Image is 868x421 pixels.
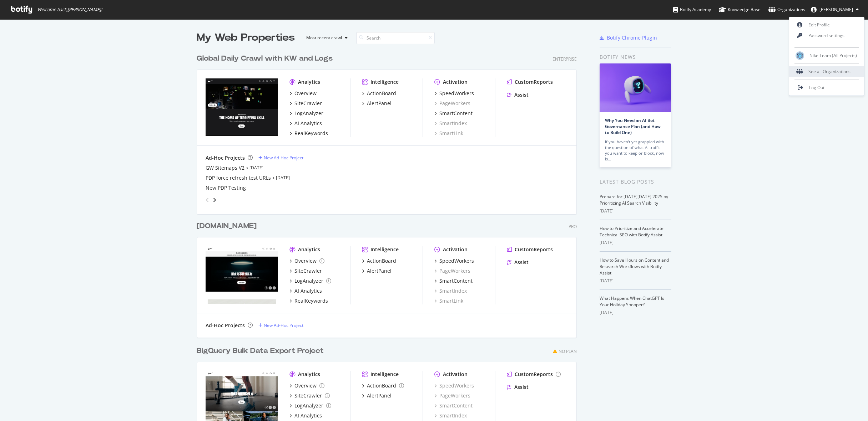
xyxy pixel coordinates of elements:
div: Activation [443,246,468,253]
a: SmartLink [434,297,463,304]
a: SpeedWorkers [434,382,474,389]
div: Activation [443,371,468,378]
a: How to Prioritize and Accelerate Technical SEO with Botify Assist [600,225,663,238]
a: AlertPanel [362,392,392,399]
div: Assist [514,259,529,266]
div: [DATE] [600,240,671,246]
a: How to Save Hours on Content and Research Workflows with Botify Assist [600,257,669,276]
div: SpeedWorkers [439,90,474,97]
div: Assist [514,91,529,98]
div: Botify Academy [673,6,711,13]
div: SmartContent [439,110,473,117]
div: Ad-Hoc Projects [206,154,245,161]
div: RealKeywords [294,297,328,304]
div: AI Analytics [294,120,322,127]
a: SpeedWorkers [434,90,474,97]
div: LogAnalyzer [294,110,323,117]
div: ActionBoard [367,382,396,389]
div: [DATE] [600,309,671,316]
div: CustomReports [515,246,553,253]
div: Analytics [298,246,320,253]
a: SpeedWorkers [434,257,474,265]
div: If you haven’t yet grappled with the question of what AI traffic you want to keep or block, now is… [605,139,666,162]
div: LogAnalyzer [294,277,323,284]
div: My Web Properties [197,31,295,45]
a: CustomReports [507,371,561,378]
div: Global Daily Crawl with KW and Logs [197,53,333,64]
span: Nike Team (All Projects) [809,52,857,58]
div: Overview [294,90,317,97]
div: AI Analytics [294,287,322,294]
a: SmartContent [434,110,473,117]
a: Assist [507,91,529,98]
div: Overview [294,382,317,389]
a: PageWorkers [434,392,470,399]
div: Knowledge Base [719,6,761,13]
div: AlertPanel [367,267,392,274]
div: SmartLink [434,130,463,137]
a: PageWorkers [434,100,470,107]
a: LogAnalyzer [289,110,323,117]
div: Botify news [600,53,671,61]
div: SmartContent [439,277,473,284]
a: [DATE] [276,175,290,181]
a: SiteCrawler [289,100,322,107]
a: New Ad-Hoc Project [258,322,303,328]
a: SmartContent [434,402,473,409]
a: Log Out [789,82,864,93]
div: No Plan [559,348,577,354]
div: CustomReports [515,371,553,378]
a: SiteCrawler [289,392,330,399]
a: LogAnalyzer [289,402,331,409]
a: ActionBoard [362,90,396,97]
div: Assist [514,384,529,391]
div: BigQuery Bulk Data Export Project [197,346,324,356]
span: Log Out [809,84,824,91]
div: ActionBoard [367,257,396,265]
a: SmartIndex [434,412,467,419]
div: Intelligence [370,246,399,253]
div: Latest Blog Posts [600,178,671,186]
div: Ad-Hoc Projects [206,322,245,329]
a: [DOMAIN_NAME] [197,221,259,231]
a: New Ad-Hoc Project [258,155,303,161]
a: Edit Profile [789,20,864,30]
div: [DATE] [600,278,671,284]
div: Intelligence [370,78,399,86]
a: SmartIndex [434,287,467,294]
a: SmartIndex [434,120,467,127]
a: LogAnalyzer [289,277,331,284]
div: Pro [569,224,577,230]
a: Botify Chrome Plugin [600,34,657,41]
button: [PERSON_NAME] [805,4,864,15]
a: AI Analytics [289,120,322,127]
a: PageWorkers [434,267,470,274]
a: CustomReports [507,246,553,253]
a: ActionBoard [362,382,404,389]
a: Overview [289,382,324,389]
div: CustomReports [515,78,553,86]
div: SiteCrawler [294,392,322,399]
a: New PDP Testing [206,184,246,191]
div: SiteCrawler [294,100,322,107]
div: SiteCrawler [294,267,322,274]
div: AI Analytics [294,412,322,419]
a: SmartContent [434,277,473,284]
a: CustomReports [507,78,553,86]
a: Prepare for [DATE][DATE] 2025 by Prioritizing AI Search Visibility [600,194,668,206]
div: ActionBoard [367,90,396,97]
span: Welcome back, [PERSON_NAME] ! [37,7,102,12]
div: Activation [443,78,468,86]
a: [DATE] [249,165,263,171]
a: BigQuery Bulk Data Export Project [197,346,327,356]
a: RealKeywords [289,130,328,137]
a: Why You Need an AI Bot Governance Plan (and How to Build One) [605,117,661,135]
